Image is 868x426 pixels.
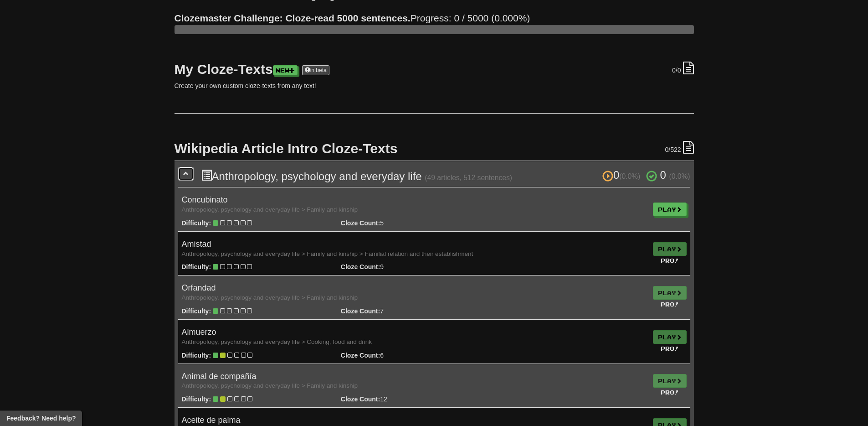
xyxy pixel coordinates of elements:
[334,262,453,271] div: 9
[182,307,211,315] strong: Difficulty:
[175,13,530,23] span: Progress: 0 / 5000 (0.000%)
[661,389,679,395] small: Pro!
[175,62,694,77] h2: My Cloze-Texts
[302,65,329,75] a: in beta
[661,257,679,264] small: Pro!
[672,62,693,75] div: /0
[182,206,358,213] small: Anthropology, psychology and everyday life > Family and kinship
[175,141,694,156] h2: Wikipedia Article Intro Cloze-Texts
[334,218,453,228] div: 5
[660,169,666,181] span: 0
[669,172,690,180] small: (0.0%)
[334,307,453,316] div: 7
[661,301,679,307] small: Pro!
[182,352,211,359] strong: Difficulty:
[273,65,298,75] a: New
[182,338,372,345] small: Anthropology, psychology and everyday life > Cooking, food and drink
[672,67,676,74] span: 0
[182,196,646,214] h4: Concubinato
[341,263,380,270] strong: Cloze Count:
[602,169,643,181] span: 0
[665,146,668,153] span: 0
[182,240,646,258] h4: Amistad
[201,169,690,182] h3: Anthropology, psychology and everyday life
[425,174,512,182] small: (49 articles, 512 sentences)
[661,345,679,352] small: Pro!
[175,81,694,90] p: Create your own custom cloze-texts from any text!
[619,172,640,180] small: (0.0%)
[182,328,646,346] h4: Almuerzo
[341,307,380,315] strong: Cloze Count:
[665,141,693,154] div: /522
[182,250,473,257] small: Anthropology, psychology and everyday life > Family and kinship > Familial relation and their est...
[341,395,380,403] strong: Cloze Count:
[341,219,380,227] strong: Cloze Count:
[6,414,76,423] span: Open feedback widget
[182,219,211,227] strong: Difficulty:
[334,395,453,404] div: 12
[175,13,411,23] strong: Clozemaster Challenge: Cloze-read 5000 sentences.
[182,382,358,389] small: Anthropology, psychology and everyday life > Family and kinship
[182,284,646,302] h4: Orfandad
[182,372,646,390] h4: Animal de compañía
[182,263,211,270] strong: Difficulty:
[653,203,687,216] a: Play
[334,351,453,360] div: 6
[182,395,211,403] strong: Difficulty:
[341,352,380,359] strong: Cloze Count:
[182,294,358,301] small: Anthropology, psychology and everyday life > Family and kinship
